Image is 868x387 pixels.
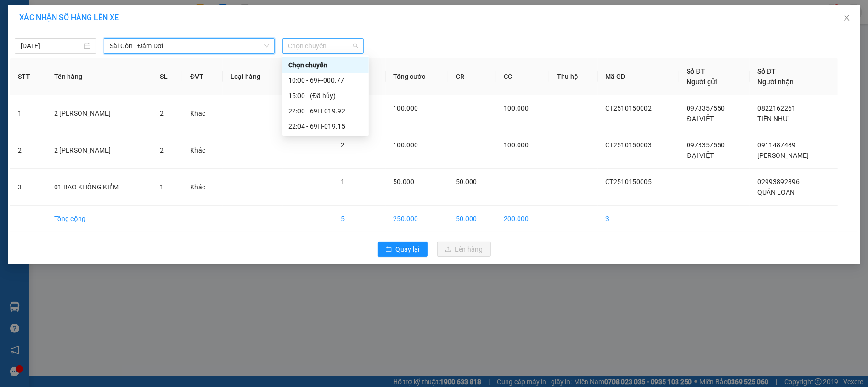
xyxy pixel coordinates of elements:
[55,6,135,18] b: [PERSON_NAME]
[10,169,46,206] td: 3
[55,23,63,31] span: environment
[182,169,223,206] td: Khác
[396,244,420,254] span: Quay lại
[160,110,164,117] span: 2
[687,104,725,112] span: 0973357550
[448,206,496,232] td: 50.000
[4,33,182,45] li: 02839.63.63.63
[288,106,363,116] div: 22:00 - 69H-019.92
[46,132,152,169] td: 2 [PERSON_NAME]
[341,178,345,186] span: 1
[687,78,718,86] span: Người gửi
[757,78,794,86] span: Người nhận
[288,90,363,101] div: 15:00 - (Đã hủy)
[606,178,652,186] span: CT2510150005
[834,5,860,32] button: Close
[757,188,795,196] span: QUÁN LOAN
[549,58,598,95] th: Thu hộ
[4,21,182,33] li: 85 [PERSON_NAME]
[757,178,800,186] span: 02993892896
[504,104,529,112] span: 100.000
[437,242,491,257] button: uploadLên hàng
[10,58,46,95] th: STT
[110,39,269,53] span: Sài Gòn - Đầm Dơi
[386,206,449,232] td: 250.000
[10,95,46,132] td: 1
[757,115,789,122] span: TIẾN NHƯ
[598,58,679,95] th: Mã GD
[757,67,776,75] span: Số ĐT
[288,60,363,70] div: Chọn chuyến
[182,132,223,169] td: Khác
[843,14,851,22] span: close
[223,58,282,95] th: Loại hàng
[341,141,345,149] span: 2
[19,13,119,22] span: XÁC NHẬN SỐ HÀNG LÊN XE
[160,183,164,191] span: 1
[182,95,223,132] td: Khác
[606,104,652,112] span: CT2510150002
[182,58,223,95] th: ĐVT
[160,146,164,154] span: 2
[385,246,392,254] span: rollback
[46,95,152,132] td: 2 [PERSON_NAME]
[378,242,428,257] button: rollbackQuay lại
[394,178,415,186] span: 50.000
[264,43,270,49] span: down
[4,60,106,76] b: GỬI : VP Cần Thơ
[333,206,385,232] td: 5
[282,57,369,73] div: Chọn chuyến
[687,115,714,122] span: ĐẠI VIỆT
[757,152,809,159] span: [PERSON_NAME]
[394,104,418,112] span: 100.000
[394,141,418,149] span: 100.000
[687,67,705,75] span: Số ĐT
[687,152,714,159] span: ĐẠI VIỆT
[288,75,363,86] div: 10:00 - 69F-000.77
[386,58,449,95] th: Tổng cước
[46,58,152,95] th: Tên hàng
[504,141,529,149] span: 100.000
[456,178,477,186] span: 50.000
[757,104,796,112] span: 0822162261
[757,141,796,149] span: 0911487489
[288,121,363,132] div: 22:04 - 69H-019.15
[10,132,46,169] td: 2
[687,141,725,149] span: 0973357550
[152,58,182,95] th: SL
[288,39,358,53] span: Chọn chuyến
[496,206,549,232] td: 200.000
[448,58,496,95] th: CR
[21,41,82,51] input: 15/10/2025
[46,169,152,206] td: 01 BAO KHÔNG KIỂM
[55,35,63,43] span: phone
[606,141,652,149] span: CT2510150003
[496,58,549,95] th: CC
[598,206,679,232] td: 3
[46,206,152,232] td: Tổng cộng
